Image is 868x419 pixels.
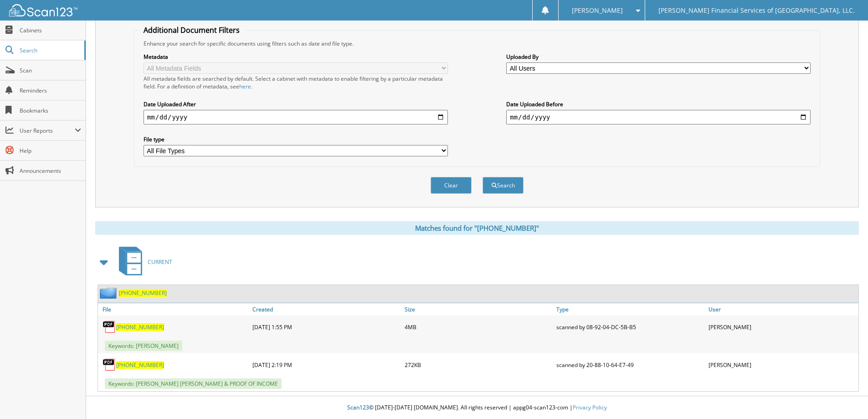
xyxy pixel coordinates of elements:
[86,397,868,419] div: © [DATE]-[DATE] [DOMAIN_NAME]. All rights reserved | appg04-scan123-com |
[20,87,81,94] span: Reminders
[20,67,81,74] span: Scan
[554,303,706,316] a: Type
[103,358,116,372] img: PDF.png
[113,244,172,280] a: CURRENT
[105,341,182,351] span: Keywords: [PERSON_NAME]
[554,356,706,374] div: scanned by 20-88-10-64-E7-49
[139,40,815,47] div: Enhance your search for specific documents using filters such as date and file type.
[20,47,80,54] span: Search
[20,167,81,175] span: Announcements
[402,303,555,316] a: Size
[116,361,164,369] a: [PHONE_NUMBER]
[20,127,75,134] span: User Reports
[822,375,868,419] iframe: Chat Widget
[148,258,172,266] span: CURRENT
[483,177,524,194] button: Search
[506,53,811,61] label: Uploaded By
[706,318,858,336] div: [PERSON_NAME]
[116,323,164,331] a: [PHONE_NUMBER]
[139,25,244,35] legend: Additional Document Filters
[250,356,402,374] div: [DATE] 2:19 PM
[103,320,116,334] img: PDF.png
[431,177,472,194] button: Clear
[100,287,119,299] img: folder2.png
[105,378,282,389] span: Keywords: [PERSON_NAME] [PERSON_NAME] & PROOF OF INCOME
[506,100,811,108] label: Date Uploaded Before
[506,110,811,124] input: end
[706,303,858,316] a: User
[572,8,623,13] span: [PERSON_NAME]
[144,135,448,143] label: File type
[554,318,706,336] div: scanned by 08-92-04-DC-5B-B5
[98,303,250,316] a: File
[20,26,81,34] span: Cabinets
[119,289,167,297] a: [PHONE_NUMBER]
[250,303,402,316] a: Created
[20,147,81,155] span: Help
[402,318,555,336] div: 4MB
[144,53,448,61] label: Metadata
[573,403,607,411] a: Privacy Policy
[144,75,448,90] div: All metadata fields are searched by default. Select a cabinet with metadata to enable filtering b...
[250,318,402,336] div: [DATE] 1:55 PM
[706,356,858,374] div: [PERSON_NAME]
[347,403,369,411] span: Scan123
[20,107,81,114] span: Bookmarks
[144,100,448,108] label: Date Uploaded After
[658,8,855,13] span: [PERSON_NAME] Financial Services of [GEOGRAPHIC_DATA], LLC.
[402,356,555,374] div: 272KB
[95,221,859,235] div: Matches found for "[PHONE_NUMBER]"
[239,83,251,90] a: here
[9,4,77,16] img: scan123-logo-white.svg
[144,110,448,124] input: start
